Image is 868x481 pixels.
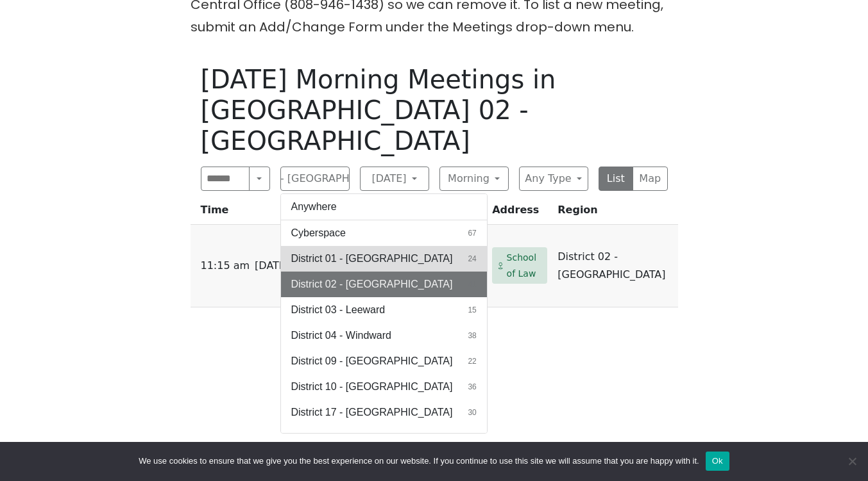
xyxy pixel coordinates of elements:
button: District 03 - Leeward15 results [281,297,487,323]
span: District 04 - Windward [291,328,391,343]
span: We use cookies to ensure that we give you the best experience on our website. If you continue to ... [139,455,699,468]
span: 30 results [468,407,476,418]
span: 38 results [468,330,476,341]
button: Any Type [519,167,588,191]
span: District 10 - [GEOGRAPHIC_DATA] [291,379,453,395]
button: Map [633,167,668,191]
span: School of Law [507,250,543,281]
div: District 02 - [GEOGRAPHIC_DATA] [280,193,488,434]
button: District 01 - [GEOGRAPHIC_DATA]24 results [281,246,487,272]
button: [DATE] [360,167,429,191]
input: Search [201,167,250,191]
span: 11:15 AM [201,257,250,275]
button: Cyberspace67 results [281,220,487,246]
button: List [599,167,634,191]
h1: [DATE] Morning Meetings in [GEOGRAPHIC_DATA] 02 - [GEOGRAPHIC_DATA] [201,64,668,156]
td: District 02 - [GEOGRAPHIC_DATA] [552,225,677,307]
span: 41 results [468,279,476,290]
span: District 09 - [GEOGRAPHIC_DATA] [291,354,453,369]
span: 1 result [472,432,477,444]
button: District 10 - [GEOGRAPHIC_DATA]36 results [281,374,487,400]
th: Address [487,201,552,225]
span: 22 results [468,355,476,367]
span: District 03 - Leeward [291,302,386,318]
span: [GEOGRAPHIC_DATA] [291,430,398,446]
button: [GEOGRAPHIC_DATA]1 result [281,425,487,451]
span: 36 results [468,381,476,393]
button: Ok [706,452,729,471]
span: [DATE] [255,257,289,275]
span: No [846,455,858,468]
button: District 02 - [GEOGRAPHIC_DATA]41 results [281,272,487,297]
span: District 01 - [GEOGRAPHIC_DATA] [291,251,453,266]
span: 15 results [468,304,476,316]
span: Cyberspace [291,225,346,241]
span: 67 results [468,227,476,239]
th: Region [552,201,677,225]
span: 24 results [468,253,476,265]
button: District 17 - [GEOGRAPHIC_DATA]30 results [281,400,487,425]
button: Search [249,167,269,191]
button: Morning [439,167,509,191]
button: District 02 - [GEOGRAPHIC_DATA] [280,167,350,191]
button: District 09 - [GEOGRAPHIC_DATA]22 results [281,348,487,374]
span: District 17 - [GEOGRAPHIC_DATA] [291,405,453,420]
button: Anywhere [281,194,487,220]
span: District 02 - [GEOGRAPHIC_DATA] [291,277,453,292]
th: Time [191,201,295,225]
button: District 04 - Windward38 results [281,323,487,348]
